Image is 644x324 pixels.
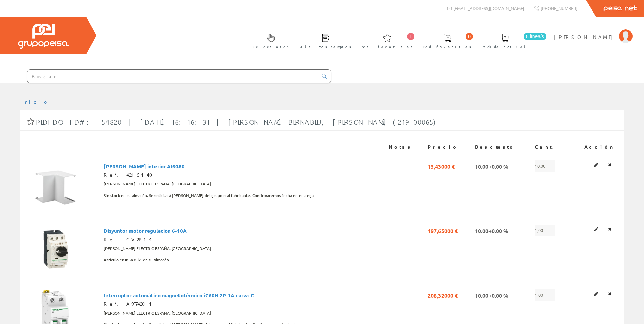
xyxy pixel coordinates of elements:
a: Eliminar [606,160,614,169]
span: Interruptor automático magnetotérmico iC60N 2P 1A curva-C [104,289,254,301]
a: Editar [592,289,600,298]
span: 208,32000 € [428,289,458,301]
span: 1,00 [535,225,555,236]
b: stock [124,257,143,263]
span: Disyuntor motor regulación 6-10A [104,225,187,236]
span: 197,65000 € [428,225,458,236]
span: Art. favoritos [362,43,413,50]
th: Descuento [472,141,532,153]
a: 8 línea/s Pedido actual [475,28,548,53]
a: Inicio [20,99,49,105]
a: Últimas compras [293,28,355,53]
span: [PERSON_NAME] interior AI6080 [104,160,185,172]
div: Ref. A9F74201 [104,301,383,307]
a: Eliminar [606,289,614,298]
span: [PERSON_NAME] [554,33,616,40]
span: 0 [466,33,473,40]
div: Ref. 4215140 [104,172,383,178]
span: Pedido actual [482,43,528,50]
span: 13,43000 € [428,160,455,172]
img: Foto artículo Disyuntor motor regulación 6-10A (150x150) [30,225,80,275]
span: Selectores [253,43,289,50]
input: Buscar ... [27,70,318,83]
span: [EMAIL_ADDRESS][DOMAIN_NAME] [453,5,524,11]
span: Pedido ID#: 54820 | [DATE] 16:16:31 | [PERSON_NAME] BERNABEU, [PERSON_NAME] (21900065) [36,118,438,126]
span: 8 línea/s [524,33,546,40]
a: 1 Art. favoritos [355,28,416,53]
span: [PERSON_NAME] ELECTRIC ESPAÑA, [GEOGRAPHIC_DATA] [104,307,211,319]
img: Foto artículo Ángulo interior AI6080 (150x150) [30,160,80,211]
span: 10.00+0.00 % [475,225,508,236]
span: Artículo en en su almacén [104,254,169,266]
span: [PHONE_NUMBER] [541,5,577,11]
span: 1 [407,33,414,40]
span: Últimas compras [300,43,351,50]
span: Ped. favoritos [423,43,471,50]
th: Precio [425,141,472,153]
a: Editar [592,160,600,169]
a: Selectores [246,28,292,53]
a: [PERSON_NAME] [554,28,633,34]
span: 10.00+0.00 % [475,289,508,301]
span: 10.00+0.00 % [475,160,508,172]
span: 1,00 [535,289,555,301]
a: Eliminar [606,225,614,233]
img: Grupo Peisa [18,24,69,49]
th: Cant. [532,141,570,153]
div: Ref. GV2P14 [104,236,383,243]
a: Editar [592,225,600,233]
span: Sin stock en su almacén. Se solicitará [PERSON_NAME] del grupo o al fabricante. Confirmaremos fec... [104,190,314,201]
span: [PERSON_NAME] ELECTRIC ESPAÑA, [GEOGRAPHIC_DATA] [104,243,211,254]
span: 10,00 [535,160,555,172]
th: Notas [386,141,425,153]
span: [PERSON_NAME] ELECTRIC ESPAÑA, [GEOGRAPHIC_DATA] [104,178,211,190]
th: Acción [570,141,617,153]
